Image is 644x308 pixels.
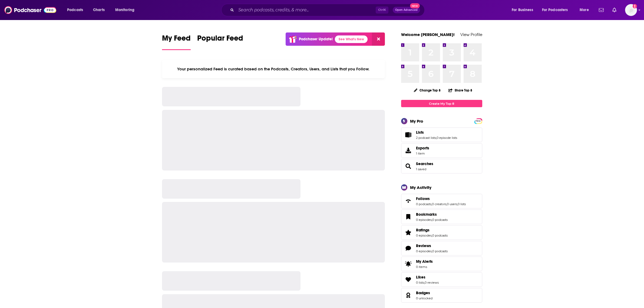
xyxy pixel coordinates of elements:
a: 0 episodes [416,249,432,253]
span: Likes [416,275,425,280]
span: Exports [416,146,429,150]
a: Bookmarks [403,213,414,221]
a: See What's New [335,35,368,43]
span: , [424,281,425,284]
span: Badges [401,288,482,303]
div: Search podcasts, credits, & more... [226,4,430,16]
span: Ratings [416,228,430,232]
span: , [432,249,432,253]
a: Lists [416,130,457,135]
a: Show notifications dropdown [597,5,606,15]
button: open menu [111,6,141,14]
a: Reviews [403,244,414,252]
div: Your personalized Feed is curated based on the Podcasts, Creators, Users, and Lists that you Follow. [162,60,385,78]
a: 0 podcasts [432,218,448,222]
span: , [446,202,447,206]
span: For Business [512,6,533,14]
span: Bookmarks [401,209,482,224]
span: Logged in as BrunswickDigital [625,4,637,16]
a: Follows [416,196,466,201]
a: View Profile [460,32,482,37]
img: Podchaser - Follow, Share and Rate Podcasts [4,5,56,15]
a: Ratings [416,228,448,232]
span: Bookmarks [416,212,437,217]
button: Change Top 8 [411,87,444,94]
button: open menu [508,6,540,14]
a: 0 lists [458,202,466,206]
a: Lists [403,131,414,139]
button: Share Top 8 [448,85,473,96]
span: Lists [401,127,482,142]
span: More [580,6,589,14]
button: Show profile menu [625,4,637,16]
div: My Activity [410,185,431,190]
a: Popular Feed [197,34,243,50]
a: 0 reviews [425,281,439,284]
a: Searches [416,161,433,166]
div: My Pro [410,119,423,124]
a: 0 podcasts [416,202,431,206]
a: Reviews [416,243,448,248]
span: , [436,136,437,140]
a: 0 episodes [416,234,432,237]
span: PRO [475,119,481,123]
span: Popular Feed [197,34,243,46]
span: Searches [401,159,482,173]
a: 0 podcasts [432,249,448,253]
a: Welcome [PERSON_NAME]! [401,32,455,37]
button: open menu [576,6,596,14]
a: Bookmarks [416,212,448,217]
span: Charts [93,6,105,14]
span: 0 items [416,265,433,269]
button: Open AdvancedNew [393,7,420,13]
span: New [410,3,420,8]
button: open menu [539,6,576,14]
input: Search podcasts, credits, & more... [236,6,376,14]
p: Podchaser Update! [299,37,333,41]
a: Likes [403,276,414,283]
span: Reviews [416,243,431,248]
a: My Alerts [401,257,482,271]
a: PRO [475,119,481,123]
a: Charts [90,6,108,14]
span: Lists [416,130,424,135]
a: 0 creators [432,202,446,206]
span: Reviews [401,241,482,255]
span: Badges [416,290,430,295]
a: 1 saved [416,167,426,171]
button: open menu [63,6,90,14]
a: 0 lists [416,281,424,284]
span: Exports [403,147,414,154]
a: 2 podcast lists [416,136,436,140]
span: Likes [401,272,482,287]
span: My Feed [162,34,191,46]
span: , [432,218,432,222]
span: My Alerts [416,259,433,264]
svg: Add a profile image [633,4,637,8]
span: 1 item [416,152,429,155]
a: My Feed [162,34,191,50]
img: User Profile [625,4,637,16]
a: Badges [403,291,414,299]
span: For Podcasters [542,6,568,14]
a: Exports [401,143,482,158]
span: Podcasts [67,6,83,14]
a: 0 episode lists [437,136,457,140]
span: , [431,202,432,206]
a: Badges [416,290,432,295]
span: Ratings [401,225,482,240]
a: 0 users [447,202,457,206]
span: Follows [401,194,482,208]
a: Ratings [403,229,414,236]
a: 0 unlocked [416,296,432,300]
a: Show notifications dropdown [610,5,619,15]
span: Open Advanced [395,9,418,11]
span: Follows [416,196,430,201]
a: Follows [403,197,414,205]
span: Monitoring [115,6,134,14]
a: Likes [416,275,439,280]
